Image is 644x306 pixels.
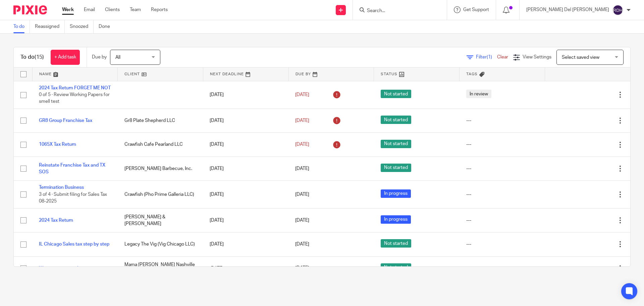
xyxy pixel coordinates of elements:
[118,256,203,280] td: Mama [PERSON_NAME] Nashville Bar (RGNOPS LLC)
[39,218,73,223] a: 2024 Tax Return
[466,141,538,148] div: ---
[295,166,309,171] span: [DATE]
[295,218,309,223] span: [DATE]
[295,142,309,147] span: [DATE]
[203,181,288,208] td: [DATE]
[381,239,411,248] span: Not started
[99,20,115,33] a: Done
[523,55,551,59] span: View Settings
[381,215,411,224] span: In progress
[203,232,288,256] td: [DATE]
[39,266,108,271] a: Waiver request sales tax interest
[118,181,203,208] td: Crawfish (Pho Prime Galleria LLC)
[39,92,110,104] span: 0 of 5 · Review Working Papers for smell test
[463,7,489,12] span: Get Support
[381,116,411,124] span: Not started
[366,8,427,14] input: Search
[35,20,65,33] a: Reassigned
[203,208,288,232] td: [DATE]
[118,232,203,256] td: Legacy The Vig (Vig Chicago LLC)
[497,55,508,59] a: Clear
[151,6,168,13] a: Reports
[466,241,538,248] div: ---
[51,50,80,65] a: + Add task
[13,5,47,14] img: Pixie
[526,6,609,13] p: [PERSON_NAME] Del [PERSON_NAME]
[466,165,538,172] div: ---
[466,72,478,76] span: Tags
[466,217,538,224] div: ---
[466,90,491,98] span: In review
[295,242,309,247] span: [DATE]
[39,192,107,204] span: 3 of 4 · Submit filing for Sales Tax 08-2025
[20,54,44,61] h1: To do
[35,54,44,60] span: (15)
[130,6,141,13] a: Team
[118,133,203,157] td: Crawfish Cafe Pearland LLC
[203,81,288,108] td: [DATE]
[13,20,30,33] a: To do
[466,265,538,272] div: ---
[203,108,288,132] td: [DATE]
[39,118,92,123] a: GR8 Group Franchise Tax
[203,133,288,157] td: [DATE]
[118,208,203,232] td: [PERSON_NAME] & [PERSON_NAME]
[381,263,411,272] span: Not started
[476,55,497,59] span: Filter
[105,6,120,13] a: Clients
[92,54,107,60] p: Due by
[118,108,203,132] td: Gr8 Plate Shepherd LLC
[39,86,111,90] a: 2024 Tax Return FORGET ME NOT
[70,20,94,33] a: Snoozed
[466,191,538,198] div: ---
[39,142,76,147] a: 1065X Tax Return
[84,6,95,13] a: Email
[203,157,288,180] td: [DATE]
[562,55,599,60] span: Select saved view
[39,242,109,247] a: IL Chicago Sales tax step by step
[39,185,84,190] a: Termination Business
[295,92,309,97] span: [DATE]
[612,5,623,15] img: svg%3E
[115,55,120,60] span: All
[487,55,492,59] span: (1)
[466,117,538,124] div: ---
[381,189,411,198] span: In progress
[381,90,411,98] span: Not started
[62,6,74,13] a: Work
[39,163,105,174] a: Reinstate Franchise Tax and TX SOS
[203,256,288,280] td: [DATE]
[381,164,411,172] span: Not started
[295,266,309,271] span: [DATE]
[381,140,411,148] span: Not started
[118,157,203,180] td: [PERSON_NAME] Barbecue, Inc.
[295,118,309,123] span: [DATE]
[295,192,309,197] span: [DATE]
